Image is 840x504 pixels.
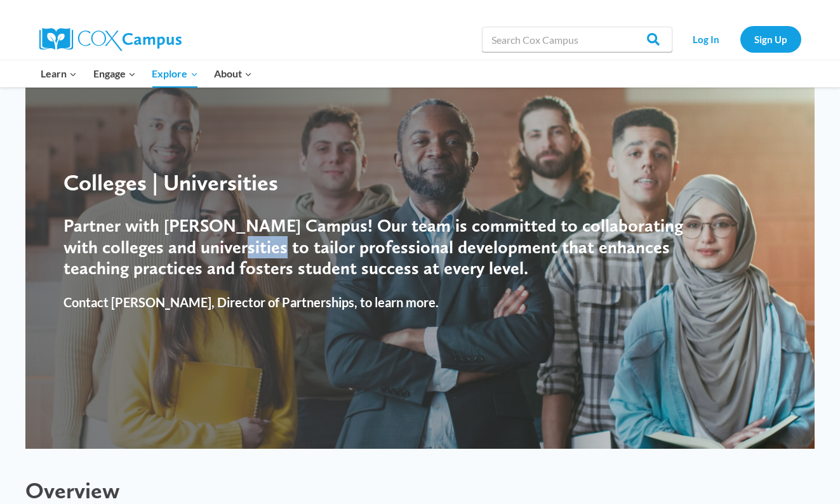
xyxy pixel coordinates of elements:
[85,60,144,87] button: Child menu of Engage
[740,26,801,52] a: Sign Up
[679,26,801,52] nav: Secondary Navigation
[482,27,672,52] input: Search Cox Campus
[679,26,734,52] a: Log In
[33,60,86,87] button: Child menu of Learn
[144,60,206,87] button: Child menu of Explore
[25,477,120,504] span: Overview
[63,295,439,310] strong: Contact [PERSON_NAME], Director of Partnerships, to learn more.
[63,215,703,279] h4: Partner with [PERSON_NAME] Campus! Our team is committed to collaborating with colleges and unive...
[63,169,703,196] div: Colleges | Universities
[206,60,260,87] button: Child menu of About
[39,28,182,51] img: Cox Campus
[33,60,260,87] nav: Primary Navigation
